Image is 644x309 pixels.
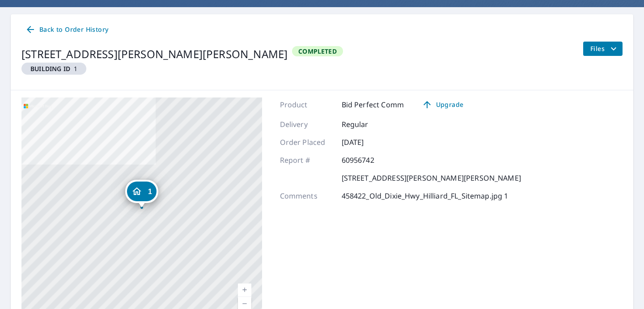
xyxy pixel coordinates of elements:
button: filesDropdownBtn-60956742 [583,42,623,56]
p: Report # [280,155,334,165]
p: [STREET_ADDRESS][PERSON_NAME][PERSON_NAME] [342,173,521,183]
p: [DATE] [342,137,395,148]
div: Dropped pin, building 1, Residential property, 458422 Old Dixie Hwy Hilliard, FL 32046 [125,180,158,207]
p: Regular [342,119,395,130]
p: 60956742 [342,155,395,165]
span: Upgrade [420,99,465,110]
p: 458422_Old_Dixie_Hwy_Hilliard_FL_Sitemap.jpg 1 [342,190,508,201]
a: Current Level 17, Zoom In [238,284,251,297]
span: Back to Order History [25,24,108,35]
span: 1 [148,188,152,195]
a: Back to Order History [21,21,112,38]
span: Completed [293,47,342,55]
p: Bid Perfect Comm [342,99,404,110]
span: 1 [25,64,83,73]
p: Delivery [280,119,334,130]
em: Building ID [30,64,70,73]
span: Files [590,43,619,54]
p: Product [280,99,334,110]
p: Order Placed [280,137,334,148]
p: Comments [280,190,334,201]
a: Upgrade [415,97,470,112]
div: [STREET_ADDRESS][PERSON_NAME][PERSON_NAME] [21,46,288,62]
